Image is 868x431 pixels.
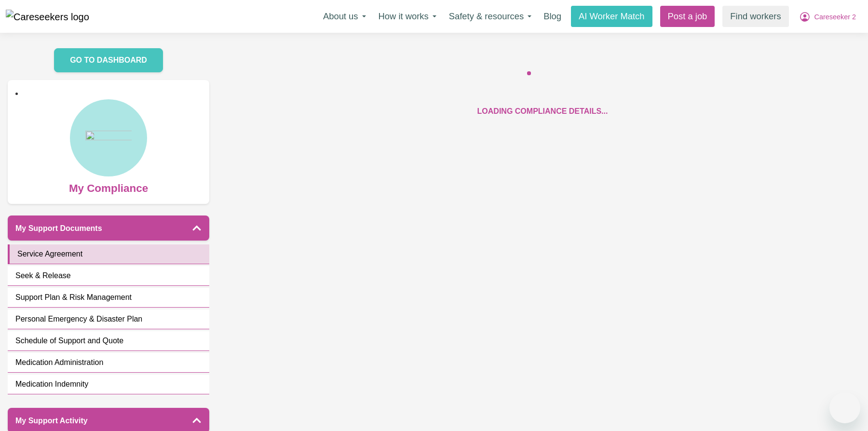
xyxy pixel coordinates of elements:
[17,248,82,260] span: Service Agreement
[15,99,202,197] a: My Compliance
[6,6,89,27] a: Careseekers logo
[15,292,132,303] span: Support Plan & Risk Management
[69,176,148,197] span: My Compliance
[15,335,123,347] span: Schedule of Support and Quote
[8,266,209,286] a: Seek & Release
[8,244,209,264] a: Service Agreement
[6,10,89,24] img: Careseekers logo
[15,270,71,282] span: Seek & Release
[15,357,103,368] span: Medication Administration
[722,6,788,27] a: Find workers
[15,416,88,425] h5: My Support Activity
[443,6,538,27] button: Safety & resources
[571,6,652,27] a: AI Worker Match
[477,106,608,117] p: Loading compliance details...
[8,215,209,241] button: My Support Documents
[8,375,209,394] a: Medication Indemnity
[814,12,856,23] span: Careseeker 2
[829,392,860,423] iframe: Button to launch messaging window
[372,6,443,27] button: How it works
[538,6,567,27] a: Blog
[8,288,209,308] a: Support Plan & Risk Management
[15,224,102,233] h5: My Support Documents
[317,6,372,27] button: About us
[15,313,142,325] span: Personal Emergency & Disaster Plan
[8,310,209,329] a: Personal Emergency & Disaster Plan
[793,6,862,27] button: My Account
[54,48,163,72] a: GO TO DASHBOARD
[8,331,209,351] a: Schedule of Support and Quote
[15,378,88,390] span: Medication Indemnity
[8,353,209,373] a: Medication Administration
[660,6,715,27] a: Post a job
